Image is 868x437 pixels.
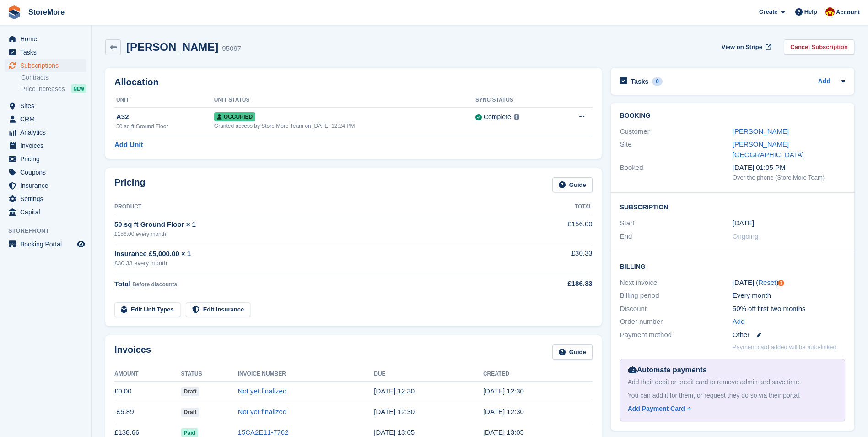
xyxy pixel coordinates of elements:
[620,139,733,160] div: Site
[114,344,151,360] h2: Invoices
[114,259,518,268] div: £30.33 every month
[518,243,592,273] td: £30.33
[483,408,524,415] time: 2025-09-06 11:30:29 UTC
[20,192,75,205] span: Settings
[214,93,475,108] th: Unit Status
[374,387,415,395] time: 2025-09-07 11:30:45 UTC
[5,192,86,205] a: menu
[20,113,75,126] span: CRM
[20,99,75,112] span: Sites
[75,239,86,250] a: Preview store
[114,402,181,422] td: -£5.89
[620,231,733,242] div: End
[20,179,75,192] span: Insurance
[620,317,733,327] div: Order number
[784,39,854,55] a: Cancel Subscription
[733,163,845,173] div: [DATE] 01:05 PM
[722,43,762,52] span: View on Stripe
[514,114,519,120] img: icon-info-grey-7440780725fd019a000dd9b08b2336e03edf1995a4989e88bcd33f0948082b44.svg
[483,428,524,436] time: 2025-08-12 12:05:28 UTC
[114,93,214,108] th: Unit
[114,200,518,214] th: Product
[374,408,415,415] time: 2025-09-07 11:30:29 UTC
[5,59,86,72] a: menu
[8,226,91,235] span: Storefront
[620,202,845,211] h2: Subscription
[628,404,685,414] div: Add Payment Card
[116,112,214,122] div: A32
[114,230,518,238] div: £156.00 every month
[620,304,733,314] div: Discount
[733,127,789,135] a: [PERSON_NAME]
[733,173,845,182] div: Over the phone (Store More Team)
[71,84,86,93] div: NEW
[5,153,86,165] a: menu
[7,5,21,19] img: stora-icon-8386f47178a22dfd0bd8f6a31ec36ba5ce8667c1dd55bd0f319d3a0aa187defe.svg
[214,122,475,130] div: Granted access by Store More Team on [DATE] 12:24 PM
[114,367,181,382] th: Amount
[733,304,845,314] div: 50% off first two months
[20,238,75,251] span: Booking Portal
[5,99,86,112] a: menu
[552,344,593,360] a: Guide
[20,46,75,59] span: Tasks
[733,330,845,340] div: Other
[733,343,836,352] p: Payment card added will be auto-linked
[5,139,86,152] a: menu
[114,381,181,402] td: £0.00
[116,122,214,131] div: 50 sq ft Ground Floor
[21,85,65,93] span: Price increases
[21,84,86,94] a: Price increases NEW
[186,302,251,317] a: Edit Insurance
[374,428,415,436] time: 2025-08-13 12:05:21 UTC
[5,33,86,45] a: menu
[5,238,86,251] a: menu
[733,218,754,229] time: 2025-07-12 00:00:00 UTC
[620,163,733,182] div: Booked
[20,139,75,152] span: Invoices
[214,112,255,121] span: Occupied
[620,262,845,271] h2: Billing
[733,317,745,327] a: Add
[628,365,837,376] div: Automate payments
[825,7,835,16] img: Store More Team
[628,377,837,387] div: Add their debit or credit card to remove admin and save time.
[114,177,146,192] h2: Pricing
[631,77,649,86] h2: Tasks
[758,279,776,286] a: Reset
[733,290,845,301] div: Every month
[5,206,86,218] a: menu
[5,46,86,59] a: menu
[126,41,218,53] h2: [PERSON_NAME]
[114,219,518,230] div: 50 sq ft Ground Floor × 1
[20,166,75,179] span: Coupons
[620,112,845,120] h2: Booking
[181,408,199,417] span: Draft
[5,126,86,139] a: menu
[5,113,86,126] a: menu
[5,166,86,179] a: menu
[652,77,663,86] div: 0
[21,73,86,82] a: Contracts
[238,408,287,415] a: Not yet finalized
[518,214,592,243] td: £156.00
[628,391,837,400] div: You can add it for them, or request they do so via their portal.
[620,126,733,137] div: Customer
[777,279,785,287] div: Tooltip anchor
[238,367,374,382] th: Invoice Number
[836,8,860,17] span: Account
[25,5,68,20] a: StoreMore
[20,59,75,72] span: Subscriptions
[518,279,592,289] div: £186.33
[620,290,733,301] div: Billing period
[552,177,593,192] a: Guide
[804,7,817,16] span: Help
[114,249,518,259] div: Insurance £5,000.00 × 1
[114,77,593,87] h2: Allocation
[483,387,524,395] time: 2025-09-06 11:30:46 UTC
[759,7,777,16] span: Create
[20,153,75,165] span: Pricing
[620,218,733,229] div: Start
[114,302,180,317] a: Edit Unit Types
[5,179,86,192] a: menu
